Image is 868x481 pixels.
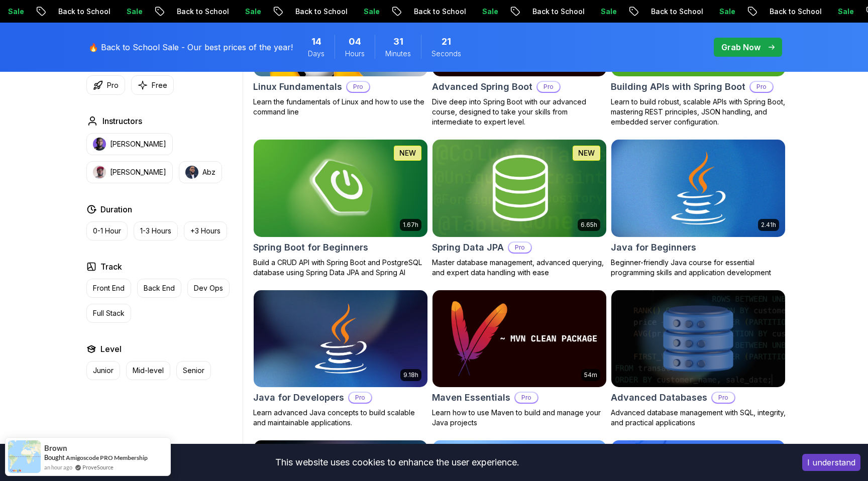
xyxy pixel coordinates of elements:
p: Abz [202,167,215,177]
h2: Duration [100,203,132,215]
p: Grab Now [721,41,761,53]
span: 31 Minutes [393,35,403,49]
p: Sale [335,7,367,17]
button: instructor imgAbz [179,161,222,183]
img: instructor img [93,166,106,179]
img: Maven Essentials card [432,290,606,388]
p: Pro [515,393,537,403]
a: Spring Data JPA card6.65hNEWSpring Data JPAProMaster database management, advanced querying, and ... [432,139,607,278]
p: 2.41h [761,221,776,229]
span: Days [308,49,324,59]
img: Advanced Databases card [611,290,785,388]
p: Sale [690,7,722,17]
p: Learn advanced Java concepts to build scalable and maintainable applications. [253,408,428,428]
span: 4 Hours [349,35,361,49]
a: Spring Boot for Beginners card1.67hNEWSpring Boot for BeginnersBuild a CRUD API with Spring Boot ... [253,139,428,278]
p: Back to School [740,7,809,17]
h2: Linux Fundamentals [253,80,342,94]
p: Pro [347,82,369,92]
span: Bought [44,453,65,461]
button: Accept cookies [802,454,860,471]
h2: Advanced Spring Boot [432,80,532,94]
button: Full Stack [86,304,131,323]
div: This website uses cookies to enhance the user experience. [8,451,787,473]
h2: Advanced Databases [611,391,707,405]
button: instructor img[PERSON_NAME] [86,133,173,155]
p: 1-3 Hours [140,226,171,236]
button: Pro [86,75,125,95]
img: instructor img [93,138,106,151]
p: Back to School [622,7,690,17]
p: Full Stack [93,308,125,318]
p: [PERSON_NAME] [110,167,166,177]
p: Pro [107,80,119,90]
button: Free [131,75,174,95]
img: Spring Boot for Beginners card [254,140,427,237]
p: 🔥 Back to School Sale - Our best prices of the year! [88,41,293,53]
h2: Spring Data JPA [432,240,504,255]
p: Beginner-friendly Java course for essential programming skills and application development [611,258,786,278]
p: [PERSON_NAME] [110,139,166,149]
button: +3 Hours [184,221,227,240]
img: instructor img [185,166,198,179]
a: Java for Developers card9.18hJava for DevelopersProLearn advanced Java concepts to build scalable... [253,290,428,428]
p: Sale [97,7,130,17]
p: Master database management, advanced querying, and expert data handling with ease [432,258,607,278]
p: NEW [399,148,416,158]
p: Mid-level [133,366,164,376]
p: Learn how to use Maven to build and manage your Java projects [432,408,607,428]
button: Dev Ops [187,279,230,298]
h2: Instructors [102,115,142,127]
button: Front End [86,279,131,298]
p: Pro [712,393,734,403]
p: Back to School [148,7,216,17]
h2: Java for Beginners [611,240,696,255]
h2: Building APIs with Spring Boot [611,80,745,94]
span: Seconds [431,49,461,59]
span: 21 Seconds [442,35,451,49]
img: provesource social proof notification image [8,440,41,473]
p: Sale [216,7,248,17]
button: Mid-level [126,361,170,380]
button: 1-3 Hours [134,221,178,240]
p: Front End [93,283,125,293]
p: Back End [144,283,175,293]
p: Free [152,80,167,90]
button: Junior [86,361,120,380]
p: Sale [572,7,604,17]
h2: Level [100,343,122,355]
p: Senior [183,366,204,376]
p: 1.67h [403,221,418,229]
span: 14 Days [311,35,321,49]
p: Build a CRUD API with Spring Boot and PostgreSQL database using Spring Data JPA and Spring AI [253,258,428,278]
span: an hour ago [44,463,72,471]
p: NEW [578,148,595,158]
button: 0-1 Hour [86,221,128,240]
p: Sale [453,7,485,17]
button: instructor img[PERSON_NAME] [86,161,173,183]
p: Dev Ops [194,283,223,293]
p: Pro [537,82,560,92]
p: Advanced database management with SQL, integrity, and practical applications [611,408,786,428]
button: Back End [137,279,181,298]
p: 54m [584,371,597,379]
img: Java for Beginners card [607,137,789,239]
p: Pro [509,243,531,253]
p: Back to School [503,7,572,17]
a: Advanced Databases cardAdvanced DatabasesProAdvanced database management with SQL, integrity, and... [611,290,786,428]
p: Junior [93,366,114,376]
p: Back to School [266,7,335,17]
a: Java for Beginners card2.41hJava for BeginnersBeginner-friendly Java course for essential program... [611,139,786,278]
img: Spring Data JPA card [432,140,606,237]
p: 9.18h [403,371,418,379]
h2: Java for Developers [253,391,344,405]
h2: Track [100,261,122,273]
a: Amigoscode PRO Membership [66,454,148,461]
p: Learn to build robust, scalable APIs with Spring Boot, mastering REST principles, JSON handling, ... [611,97,786,127]
a: ProveSource [82,463,114,471]
p: Pro [349,393,371,403]
h2: Spring Boot for Beginners [253,240,368,255]
p: Pro [750,82,773,92]
p: Sale [809,7,841,17]
span: Minutes [385,49,411,59]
